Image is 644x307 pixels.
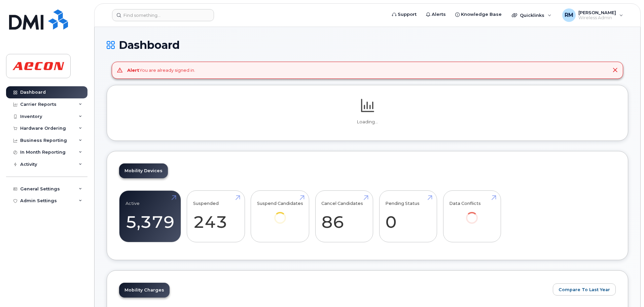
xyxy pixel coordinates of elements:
[193,194,239,239] a: Suspended 243
[127,67,195,73] div: You are already signed in.
[127,67,139,73] strong: Alert
[257,194,303,233] a: Suspend Candidates
[119,163,168,178] a: Mobility Devices
[321,194,367,239] a: Cancel Candidates 86
[559,286,610,293] span: Compare To Last Year
[119,119,616,125] p: Loading...
[107,39,628,51] h1: Dashboard
[119,283,170,298] a: Mobility Charges
[126,194,175,239] a: Active 5,379
[553,283,616,296] button: Compare To Last Year
[449,194,495,233] a: Data Conflicts
[385,194,431,239] a: Pending Status 0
